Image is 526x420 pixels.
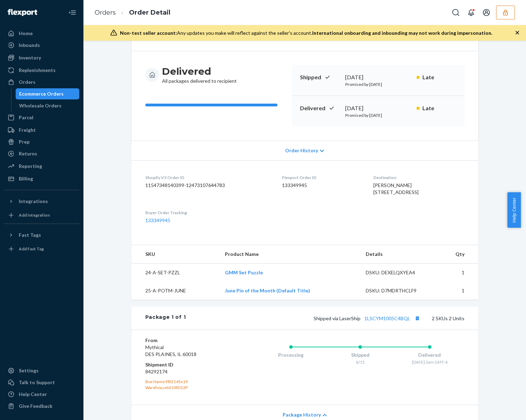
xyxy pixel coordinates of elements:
p: Delivered [300,104,340,112]
a: Wholesale Orders [16,100,80,111]
div: Returns [19,150,37,157]
div: Prep [19,138,30,145]
div: Delivered [395,352,464,358]
a: Returns [4,148,79,159]
span: [PERSON_NAME] [STREET_ADDRESS] [373,182,419,195]
span: Non-test seller account: [120,30,177,36]
p: Shipped [300,73,340,81]
a: 1LSCYM1005C4BQL [364,315,410,321]
div: Give Feedback [19,403,52,410]
div: Shipped [325,352,395,358]
div: Reporting [19,163,42,170]
div: Home [19,30,33,37]
div: 2 SKUs 2 Units [186,314,464,323]
button: Copy tracking number [413,314,422,323]
div: Inventory [19,54,41,61]
button: Integrations [4,196,79,207]
button: Fast Tags [4,229,79,241]
dt: Shopify V3 Order ID [145,175,271,180]
div: Help Center [19,391,47,398]
a: Add Fast Tag [4,243,79,255]
a: Inventory [4,52,79,63]
td: 1 [437,264,478,282]
button: Help Center [507,192,521,228]
td: 1 [437,282,478,300]
a: Help Center [4,389,79,400]
button: Open account menu [479,6,493,19]
div: Package 1 of 1 [145,314,186,323]
span: Shipped via LaserShip [314,315,422,321]
a: Order Detail [129,9,170,16]
div: Talk to Support [19,379,55,386]
dd: 11547348140399-12473107644783 [145,182,271,189]
th: Qty [437,245,478,264]
div: Freight [19,127,36,134]
a: Prep [4,136,79,147]
a: 133349945 [145,217,170,223]
button: Close Navigation [65,6,79,19]
div: DSKU: DEXELQXYEA4 [366,269,431,276]
div: 8/15 [325,359,395,365]
a: Orders [95,9,116,16]
a: Inbounds [4,40,79,51]
div: Inbounds [19,42,40,49]
div: Integrations [19,198,48,205]
div: Any updates you make will reflect against the seller's account. [120,30,492,37]
a: Settings [4,365,79,376]
dt: Buyer Order Tracking [145,210,271,216]
span: Mythical DES PLAINES, IL 60018 [145,344,196,357]
a: GMM Set Puzzle [225,269,263,275]
ol: breadcrumbs [89,2,176,23]
th: Details [360,245,437,264]
div: Billing [19,175,33,182]
dd: 84292174 [145,368,228,375]
div: Wholesale Orders [19,102,62,109]
dt: Flexport Order ID [282,175,362,180]
div: Add Fast Tag [19,246,44,252]
div: WarehouseId: ORD13P [145,385,228,390]
a: Add Integration [4,210,79,221]
a: Parcel [4,112,79,123]
th: SKU [131,245,219,264]
td: 25-A-POTM-JUNE [131,282,219,300]
div: Replenishments [19,67,56,74]
span: Order History [285,147,318,154]
a: Ecommerce Orders [16,88,80,99]
dt: From [145,337,228,344]
a: Reporting [4,161,79,172]
div: [DATE] [345,73,411,81]
span: Package History [283,411,321,418]
dd: 133349945 [282,182,362,189]
p: Late [422,104,456,112]
a: June Pin of the Month (Default Title) [225,288,310,293]
div: DSKU: D7MDRTHCLF9 [366,287,431,294]
div: Add Integration [19,212,50,218]
dt: Shipment ID [145,361,228,368]
a: Home [4,28,79,39]
a: Billing [4,173,79,184]
img: Flexport logo [8,9,37,16]
a: Talk to Support [4,377,79,388]
td: 24-A-SET-PZZL [131,264,219,282]
p: Promised by [DATE] [345,81,411,87]
div: Settings [19,367,39,374]
div: Box Name: PB2145x19 [145,379,228,385]
button: Open Search Box [449,6,463,19]
div: Processing [256,352,326,358]
p: Late [422,73,456,81]
button: Give Feedback [4,401,79,412]
div: All packages delivered to recipient [162,65,237,84]
a: Freight [4,124,79,136]
p: Promised by [DATE] [345,112,411,118]
div: [DATE] [345,104,411,112]
h3: Delivered [162,65,237,78]
div: [DATE] 3am GMT-4 [395,359,464,365]
span: International onboarding and inbounding may not work during impersonation. [312,30,492,36]
div: Parcel [19,114,33,121]
div: Orders [19,79,35,86]
button: Open notifications [464,6,478,19]
div: Ecommerce Orders [19,90,64,97]
a: Orders [4,76,79,88]
div: Fast Tags [19,232,41,239]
